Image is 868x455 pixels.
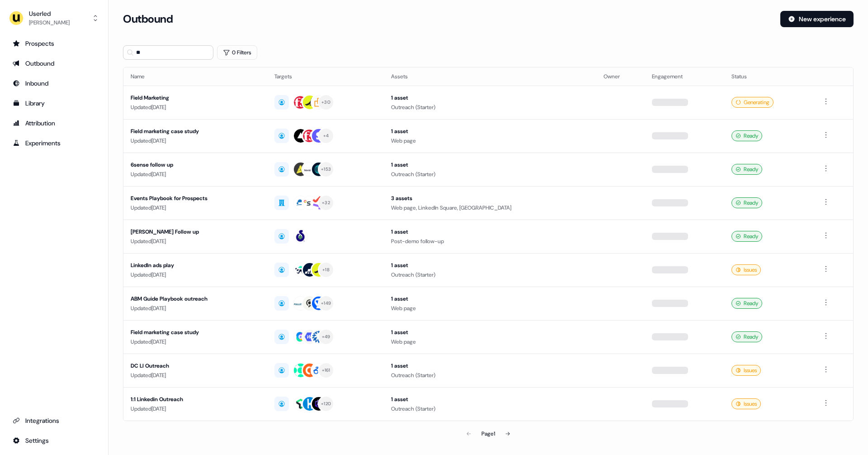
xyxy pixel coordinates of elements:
[7,96,101,110] a: Go to templates
[7,413,101,428] a: Go to integrations
[731,398,761,409] div: Issues
[131,237,260,246] div: Updated [DATE]
[131,371,260,380] div: Updated [DATE]
[391,294,589,303] div: 1 asset
[391,304,589,313] div: Web page
[384,67,596,86] th: Assets
[731,331,762,342] div: Ready
[391,170,589,179] div: Outreach (Starter)
[391,237,589,246] div: Post-demo follow-up
[596,67,645,86] th: Owner
[731,197,762,208] div: Ready
[13,79,95,88] div: Inbound
[391,127,589,136] div: 1 asset
[131,404,260,413] div: Updated [DATE]
[29,18,70,27] div: [PERSON_NAME]
[780,11,854,27] button: New experience
[391,261,589,270] div: 1 asset
[321,165,331,173] div: + 153
[13,39,95,48] div: Prospects
[131,395,260,404] div: 1:1 Linkedin Outreach
[131,103,260,112] div: Updated [DATE]
[131,127,260,136] div: Field marketing case study
[731,97,774,108] div: Generating
[391,93,589,102] div: 1 asset
[131,170,260,179] div: Updated [DATE]
[731,264,761,275] div: Issues
[123,12,173,26] h3: Outbound
[131,194,260,203] div: Events Playbook for Prospects
[322,366,330,374] div: + 161
[131,270,260,279] div: Updated [DATE]
[131,203,260,212] div: Updated [DATE]
[29,9,70,18] div: Userled
[131,227,260,236] div: [PERSON_NAME] Follow up
[391,160,589,169] div: 1 asset
[323,132,329,140] div: + 4
[391,404,589,413] div: Outreach (Starter)
[391,337,589,346] div: Web page
[13,59,95,68] div: Outbound
[7,36,101,51] a: Go to prospects
[13,139,95,148] div: Experiments
[217,45,257,60] button: 0 Filters
[724,67,813,86] th: Status
[131,294,260,303] div: ABM Guide Playbook outreach
[267,67,384,86] th: Targets
[391,227,589,236] div: 1 asset
[731,365,761,376] div: Issues
[131,160,260,169] div: 6sense follow up
[7,56,101,71] a: Go to outbound experience
[322,266,330,274] div: + 18
[391,395,589,404] div: 1 asset
[7,7,101,29] button: Userled[PERSON_NAME]
[391,270,589,279] div: Outreach (Starter)
[131,337,260,346] div: Updated [DATE]
[13,99,95,108] div: Library
[391,328,589,337] div: 1 asset
[645,67,724,86] th: Engagement
[131,93,260,102] div: Field Marketing
[7,116,101,130] a: Go to attribution
[13,416,95,425] div: Integrations
[322,199,330,207] div: + 32
[731,164,762,175] div: Ready
[391,194,589,203] div: 3 assets
[321,98,330,106] div: + 30
[731,231,762,242] div: Ready
[7,433,101,448] a: Go to integrations
[391,371,589,380] div: Outreach (Starter)
[731,298,762,309] div: Ready
[322,333,330,341] div: + 49
[391,103,589,112] div: Outreach (Starter)
[321,400,331,408] div: + 120
[131,328,260,337] div: Field marketing case study
[13,119,95,128] div: Attribution
[321,299,331,307] div: + 149
[391,361,589,370] div: 1 asset
[7,136,101,150] a: Go to experiments
[13,436,95,445] div: Settings
[131,361,260,370] div: DC LI Outreach
[131,136,260,145] div: Updated [DATE]
[731,130,762,141] div: Ready
[131,304,260,313] div: Updated [DATE]
[7,76,101,91] a: Go to Inbound
[123,67,267,86] th: Name
[131,261,260,270] div: LinkedIn ads play
[481,429,495,438] div: Page 1
[391,203,589,212] div: Web page, LinkedIn Square, [GEOGRAPHIC_DATA]
[391,136,589,145] div: Web page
